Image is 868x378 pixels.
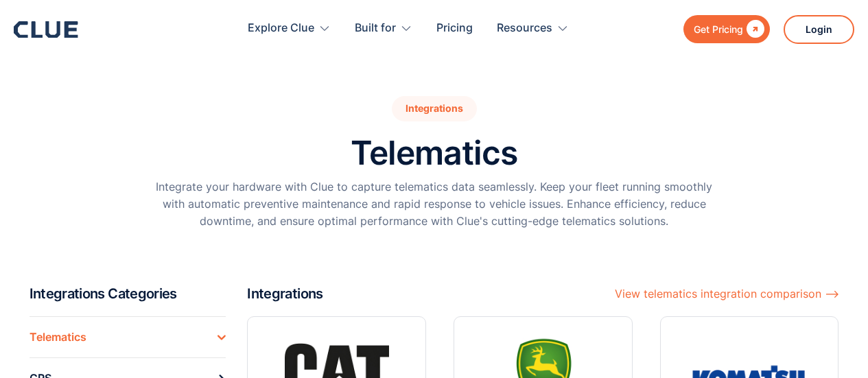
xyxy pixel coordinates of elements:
[355,7,412,50] div: Built for
[743,21,764,38] div: 
[392,96,477,121] div: Integrations
[497,7,569,50] div: Resources
[30,285,237,303] h2: Integrations Categories
[355,7,396,50] div: Built for
[694,21,743,38] div: Get Pricing
[784,15,854,44] a: Login
[683,15,770,43] a: Get Pricing
[248,7,314,50] div: Explore Clue
[247,285,322,303] h2: Integrations
[351,135,517,172] h1: Telematics
[615,285,839,303] a: View telematics integration comparison ⟶
[248,7,331,50] div: Explore Clue
[30,316,226,357] a: Telematics
[436,7,473,50] a: Pricing
[497,7,552,50] div: Resources
[153,178,716,231] p: Integrate your hardware with Clue to capture telematics data seamlessly. Keep your fleet running ...
[30,327,86,348] div: Telematics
